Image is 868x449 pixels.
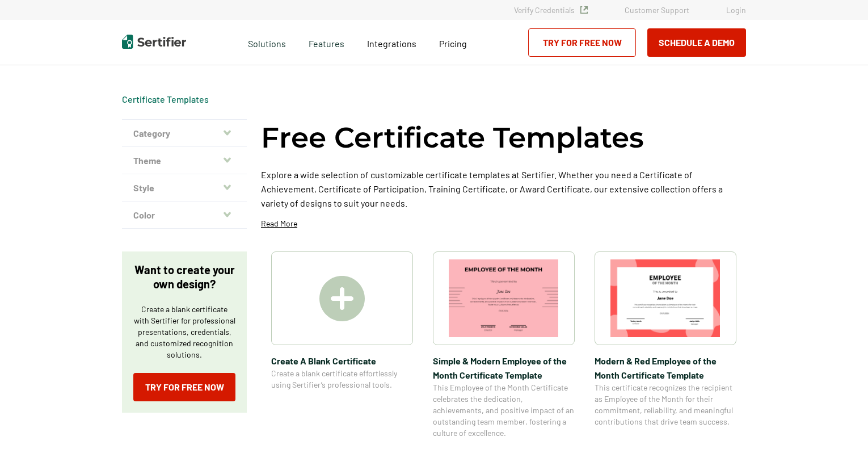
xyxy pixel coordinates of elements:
[625,5,689,15] a: Customer Support
[122,35,186,49] img: Sertifier | Digital Credentialing Platform
[439,38,467,49] span: Pricing
[726,5,746,15] a: Login
[595,382,736,427] span: This certificate recognizes the recipient as Employee of the Month for their commitment, reliabil...
[133,263,235,291] p: Want to create your own design?
[595,354,736,382] span: Modern & Red Employee of the Month Certificate Template
[433,251,575,439] a: Simple & Modern Employee of the Month Certificate TemplateSimple & Modern Employee of the Month C...
[580,6,588,14] img: Verified
[309,35,344,49] span: Features
[595,251,736,439] a: Modern & Red Employee of the Month Certificate TemplateModern & Red Employee of the Month Certifi...
[439,35,467,49] a: Pricing
[271,354,413,368] span: Create A Blank Certificate
[122,94,209,105] span: Certificate Templates
[122,174,247,202] button: Style
[122,147,247,174] button: Theme
[261,218,297,229] p: Read More
[261,167,746,210] p: Explore a wide selection of customizable certificate templates at Sertifier. Whether you need a C...
[433,354,575,382] span: Simple & Modern Employee of the Month Certificate Template
[367,35,416,49] a: Integrations
[514,5,588,15] a: Verify Credentials
[319,276,365,321] img: Create A Blank Certificate
[122,202,247,229] button: Color
[248,35,286,49] span: Solutions
[449,259,559,337] img: Simple & Modern Employee of the Month Certificate Template
[367,38,416,49] span: Integrations
[122,94,209,105] div: Breadcrumb
[133,304,235,360] p: Create a blank certificate with Sertifier for professional presentations, credentials, and custom...
[133,373,235,401] a: Try for Free Now
[122,94,209,104] a: Certificate Templates
[122,120,247,147] button: Category
[271,368,413,391] span: Create a blank certificate effortlessly using Sertifier’s professional tools.
[610,259,720,337] img: Modern & Red Employee of the Month Certificate Template
[528,28,636,57] a: Try for Free Now
[433,382,575,439] span: This Employee of the Month Certificate celebrates the dedication, achievements, and positive impa...
[261,119,644,156] h1: Free Certificate Templates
